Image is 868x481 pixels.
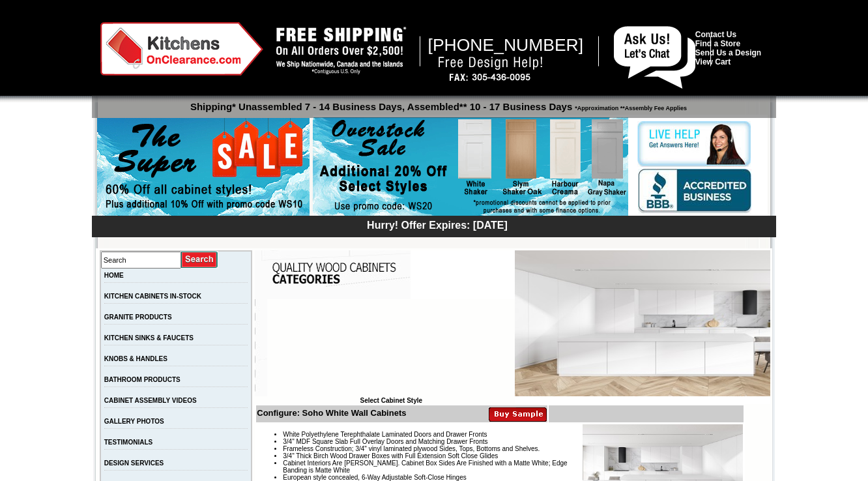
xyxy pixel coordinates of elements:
a: CABINET ASSEMBLY VIDEOS [104,397,197,404]
span: 3/4" MDF Square Slab Full Overlay Doors and Matching Drawer Fronts [283,438,487,445]
span: [PHONE_NUMBER] [428,35,584,55]
b: Configure: Soho White Wall Cabinets [257,408,406,418]
a: BATHROOM PRODUCTS [104,376,181,383]
span: European style concealed, 6-Way Adjustable Soft-Close Hinges [283,474,466,481]
p: Shipping* Unassembled 7 - 14 Business Days, Assembled** 10 - 17 Business Days [98,95,776,112]
a: KITCHEN CABINETS IN-STOCK [104,293,201,300]
span: *Approximation **Assembly Fee Applies [572,102,687,111]
img: Soho White [515,250,770,396]
a: TESTIMONIALS [104,439,152,446]
a: GALLERY PHOTOS [104,418,164,425]
a: Find a Store [695,39,740,48]
div: Hurry! Offer Expires: [DATE] [98,218,776,231]
b: Select Cabinet Style [360,397,422,404]
a: DESIGN SERVICES [104,459,164,467]
a: KITCHEN SINKS & FAUCETS [104,334,194,342]
span: Frameless Construction; 3/4" vinyl laminated plywood Sides, Tops, Bottoms and Shelves. [283,445,540,452]
a: View Cart [695,57,731,66]
a: Send Us a Design [695,48,761,57]
a: HOME [104,272,124,279]
span: 3/4" Thick Birch Wood Drawer Boxes with Full Extension Soft Close Glides [283,452,498,459]
a: GRANITE PRODUCTS [104,313,172,321]
span: White Polyethylene Terephthalate Laminated Doors and Drawer Fronts [283,431,487,438]
span: Cabinet Interiors Are [PERSON_NAME]. Cabinet Box Sides Are Finished with a Matte White; Edge Band... [283,459,567,474]
input: Submit [181,251,218,269]
a: Contact Us [695,30,736,39]
img: Kitchens on Clearance Logo [100,22,263,76]
iframe: Browser incompatible [267,299,515,397]
a: KNOBS & HANDLES [104,355,167,362]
